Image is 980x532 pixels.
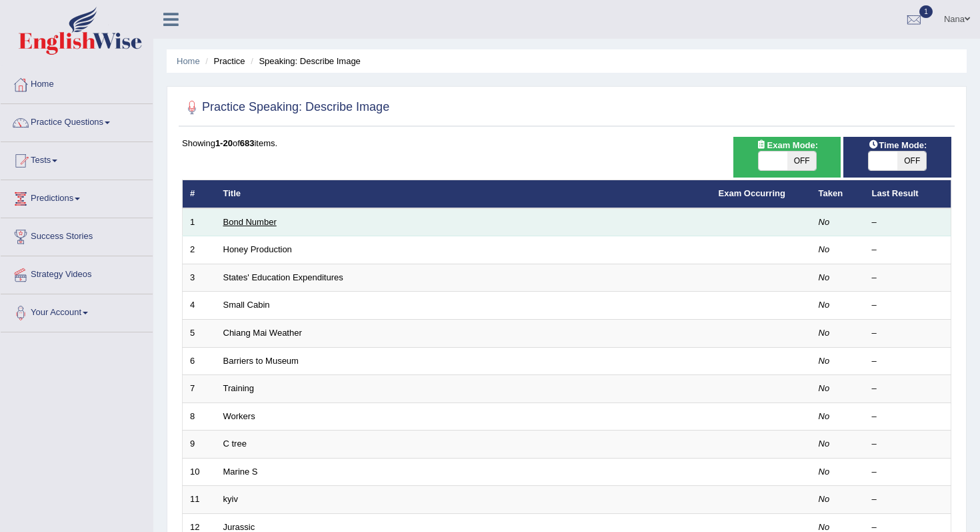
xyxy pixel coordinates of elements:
[183,486,216,514] td: 11
[183,180,216,208] th: #
[872,355,944,368] div: –
[183,208,216,236] td: 1
[182,97,389,117] h2: Practice Speaking: Describe Image
[202,55,245,67] li: Practice
[183,236,216,264] td: 2
[223,244,292,254] a: Honey Production
[223,439,247,449] a: C tree
[1,142,153,176] a: Tests
[819,467,830,477] em: No
[1,256,153,290] a: Strategy Videos
[223,272,343,282] a: States' Education Expenditures
[216,180,711,208] th: Title
[872,438,944,451] div: –
[819,244,830,254] em: No
[819,383,830,393] em: No
[183,320,216,348] td: 5
[872,382,944,395] div: –
[819,494,830,504] em: No
[1,294,153,328] a: Your Account
[223,300,270,310] a: Small Cabin
[897,152,926,170] span: OFF
[872,216,944,229] div: –
[247,55,361,67] li: Speaking: Describe Image
[872,466,944,479] div: –
[183,375,216,403] td: 7
[183,292,216,320] td: 4
[183,347,216,375] td: 6
[183,403,216,431] td: 8
[182,137,951,150] div: Showing of items.
[223,217,277,227] a: Bond Number
[215,138,233,148] b: 1-20
[240,138,255,148] b: 683
[183,431,216,459] td: 9
[177,56,200,66] a: Home
[819,411,830,421] em: No
[819,356,830,366] em: No
[751,138,823,152] span: Exam Mode:
[1,66,153,99] a: Home
[223,383,254,393] a: Training
[1,104,153,138] a: Practice Questions
[811,180,865,208] th: Taken
[183,458,216,486] td: 10
[183,264,216,292] td: 3
[787,152,816,170] span: OFF
[872,299,944,312] div: –
[872,327,944,340] div: –
[872,244,944,256] div: –
[223,328,302,338] a: Chiang Mai Weather
[223,356,299,366] a: Barriers to Museum
[919,5,933,18] span: 1
[819,300,830,310] em: No
[223,467,258,477] a: Marine S
[1,180,153,214] a: Predictions
[872,493,944,506] div: –
[872,272,944,284] div: –
[865,180,951,208] th: Last Result
[819,522,830,532] em: No
[819,272,830,282] em: No
[819,217,830,227] em: No
[223,411,255,421] a: Workers
[719,188,785,198] a: Exam Occurring
[872,411,944,423] div: –
[223,522,255,532] a: Jurassic
[1,218,153,252] a: Success Stories
[733,137,841,178] div: Show exams occurring in exams
[223,494,238,504] a: kyiv
[819,439,830,449] em: No
[863,138,932,152] span: Time Mode:
[819,328,830,338] em: No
